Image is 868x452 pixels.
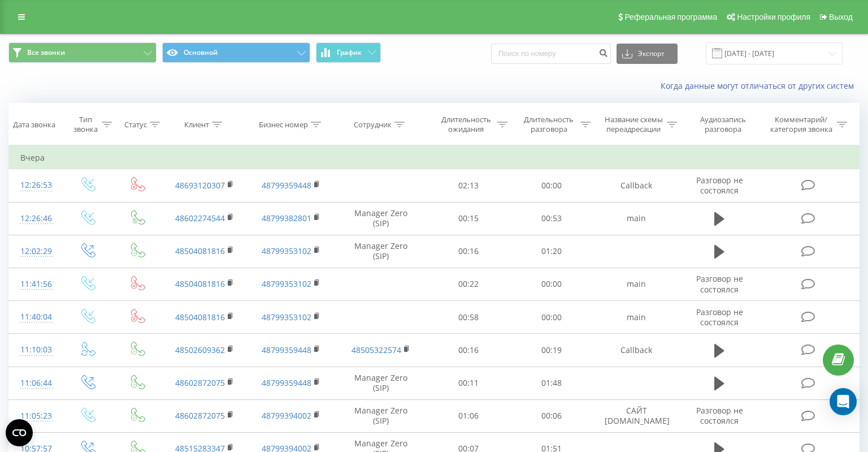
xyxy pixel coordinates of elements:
td: 00:00 [510,169,593,202]
td: Вчера [9,147,860,169]
td: Manager Zero (SIP) [334,399,427,432]
span: Разговор не состоялся [696,405,743,426]
a: 48504081816 [175,246,225,256]
td: 00:22 [427,268,510,300]
td: Manager Zero (SIP) [334,367,427,399]
td: Manager Zero (SIP) [334,235,427,268]
td: 00:15 [427,202,510,235]
a: 48602872075 [175,410,225,421]
a: 48799359448 [262,180,311,191]
td: Callback [593,169,680,202]
td: САЙТ [DOMAIN_NAME] [593,399,680,432]
td: Callback [593,334,680,367]
td: 01:06 [427,399,510,432]
span: Все звонки [27,48,65,57]
td: 00:16 [427,334,510,367]
a: 48504081816 [175,278,225,289]
div: Комментарий/категория звонка [768,115,834,134]
td: 00:06 [510,399,593,432]
span: Настройки профиля [737,12,810,21]
a: 48505322574 [351,345,401,355]
td: 00:11 [427,367,510,399]
td: Manager Zero (SIP) [334,202,427,235]
td: 02:13 [427,169,510,202]
a: 48799359448 [262,345,311,355]
span: Разговор не состоялся [696,175,743,196]
div: Статус [124,120,147,130]
div: Клиент [184,120,209,130]
div: 11:41:56 [20,273,51,295]
td: 00:19 [510,334,593,367]
div: 12:26:46 [20,208,51,230]
div: Длительность ожидания [437,115,494,134]
div: 11:10:03 [20,339,51,361]
a: 48602872075 [175,377,225,388]
td: 00:00 [510,268,593,300]
span: График [337,49,362,57]
span: Выход [829,12,853,21]
button: Все звонки [8,42,157,63]
a: 48602274544 [175,213,225,223]
td: main [593,268,680,300]
a: Когда данные могут отличаться от других систем [661,80,860,91]
a: 48799394002 [262,410,311,421]
button: Open CMP widget [6,419,33,446]
div: 11:06:44 [20,372,51,394]
td: 00:00 [510,301,593,334]
td: main [593,301,680,334]
div: Аудиозапись разговора [690,115,757,134]
div: Сотрудник [354,120,392,130]
td: 01:20 [510,235,593,268]
div: Open Intercom Messenger [830,388,857,415]
button: График [316,42,381,63]
span: Разговор не состоялся [696,273,743,294]
span: Разговор не состоялся [696,307,743,328]
a: 48504081816 [175,312,225,322]
button: Экспорт [617,44,678,64]
div: Бизнес номер [259,120,308,130]
a: 48693120307 [175,180,225,191]
div: Дата звонка [13,120,55,130]
a: 48799353102 [262,278,311,289]
div: 11:40:04 [20,306,51,328]
a: 48502609362 [175,345,225,355]
a: 48799353102 [262,312,311,322]
button: Основной [162,42,310,63]
td: 00:16 [427,235,510,268]
a: 48799359448 [262,377,311,388]
td: 00:53 [510,202,593,235]
td: 00:58 [427,301,510,334]
td: 01:48 [510,367,593,399]
div: Длительность разговора [520,115,578,134]
input: Поиск по номеру [491,44,611,64]
div: Название схемы переадресации [604,115,664,134]
span: Реферальная программа [624,12,717,21]
div: Тип звонка [72,115,99,134]
div: 12:02:29 [20,240,51,262]
a: 48799382801 [262,213,311,223]
td: main [593,202,680,235]
div: 12:26:53 [20,174,51,196]
div: 11:05:23 [20,405,51,427]
a: 48799353102 [262,246,311,256]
